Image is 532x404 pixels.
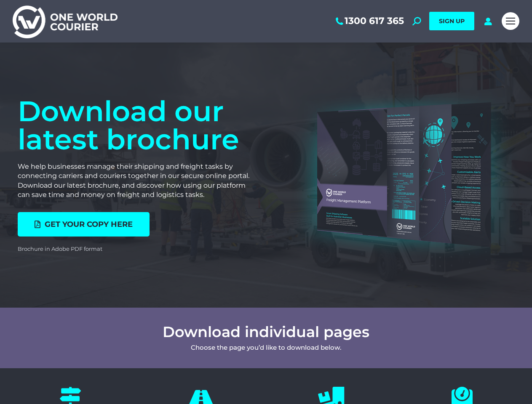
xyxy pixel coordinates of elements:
[45,221,133,228] span: Get your copy here
[11,343,521,352] h2: Choose the page you’d like to download below.
[18,97,256,154] h1: Download our latest brochure
[18,162,256,200] p: We help businesses manage their shipping and freight tasks by connecting carriers and couriers to...
[429,12,474,30] a: SIGN UP
[13,4,118,38] img: One World Courier
[439,17,465,25] span: SIGN UP
[334,16,404,27] a: 1300 617 365
[18,212,150,237] a: Get your copy here
[18,245,256,252] p: Brochure in Adobe PDF format
[11,324,521,339] h2: Download individual pages
[502,12,519,30] a: Mobile menu icon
